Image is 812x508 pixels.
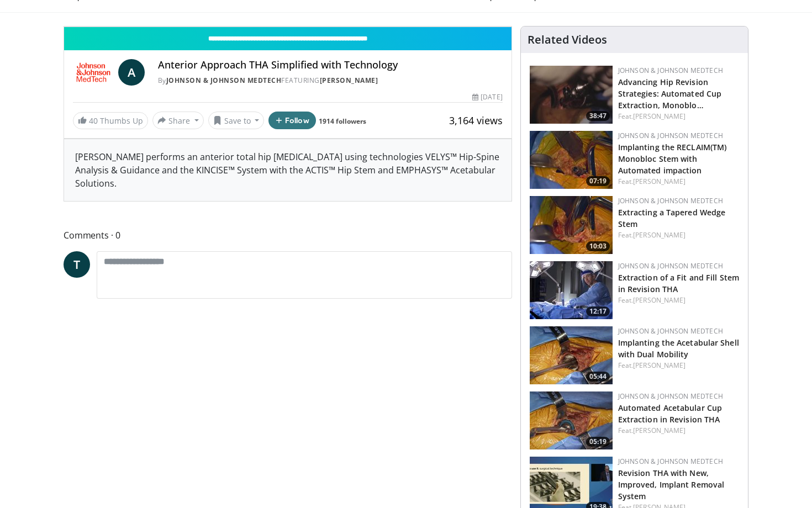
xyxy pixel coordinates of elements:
[73,59,114,86] img: Johnson & Johnson MedTech
[530,66,613,124] img: 9f1a5b5d-2ba5-4c40-8e0c-30b4b8951080.150x105_q85_crop-smart_upscale.jpg
[633,361,686,370] a: [PERSON_NAME]
[530,261,613,319] img: 82aed312-2a25-4631-ae62-904ce62d2708.150x105_q85_crop-smart_upscale.jpg
[586,241,610,251] span: 10:03
[618,131,723,140] a: Johnson & Johnson MedTech
[618,261,723,271] a: Johnson & Johnson MedTech
[530,196,613,254] a: 10:03
[586,111,610,121] span: 38:47
[618,207,726,229] a: Extracting a Tapered Wedge Stem
[89,115,98,126] span: 40
[633,230,686,240] a: [PERSON_NAME]
[64,139,512,201] div: [PERSON_NAME] performs an anterior total hip [MEDICAL_DATA] using technologies VELYS™ Hip-Spine A...
[633,112,686,121] a: [PERSON_NAME]
[208,112,265,129] button: Save to
[530,131,613,189] a: 07:19
[64,27,512,27] video-js: Video Player
[618,391,723,401] a: Johnson & Johnson MedTech
[618,403,722,425] a: Automated Acetabular Cup Extraction in Revision THA
[618,426,739,436] div: Feat.
[530,196,613,254] img: 0b84e8e2-d493-4aee-915d-8b4f424ca292.150x105_q85_crop-smart_upscale.jpg
[319,117,366,126] a: 1914 followers
[73,112,148,129] a: 40 Thumbs Up
[618,230,739,240] div: Feat.
[118,59,145,86] a: A
[618,196,723,205] a: Johnson & Johnson MedTech
[633,295,686,305] a: [PERSON_NAME]
[633,426,686,435] a: [PERSON_NAME]
[268,112,316,129] button: Follow
[618,468,725,501] a: Revision THA with New, Improved, Implant Removal System
[618,457,723,466] a: Johnson & Johnson MedTech
[618,112,739,121] div: Feat.
[586,176,610,186] span: 07:19
[320,76,378,85] a: [PERSON_NAME]
[166,76,282,85] a: Johnson & Johnson MedTech
[618,326,723,336] a: Johnson & Johnson MedTech
[618,177,739,187] div: Feat.
[528,33,607,46] h4: Related Videos
[449,114,503,127] span: 3,164 views
[586,372,610,382] span: 05:44
[618,361,739,371] div: Feat.
[530,261,613,319] a: 12:17
[618,66,723,75] a: Johnson & Johnson MedTech
[158,76,503,86] div: By FEATURING
[530,66,613,124] a: 38:47
[618,337,739,359] a: Implanting the Acetabular Shell with Dual Mobility
[530,131,613,189] img: ffc33e66-92ed-4f11-95c4-0a160745ec3c.150x105_q85_crop-smart_upscale.jpg
[586,437,610,447] span: 05:19
[530,326,613,384] a: 05:44
[633,177,686,186] a: [PERSON_NAME]
[618,295,739,305] div: Feat.
[158,59,503,71] h4: Anterior Approach THA Simplified with Technology
[530,326,613,384] img: 9c1ab193-c641-4637-bd4d-10334871fca9.150x105_q85_crop-smart_upscale.jpg
[618,272,739,294] a: Extraction of a Fit and Fill Stem in Revision THA
[472,92,502,102] div: [DATE]
[618,142,727,176] a: Implanting the RECLAIM(TM) Monobloc Stem with Automated impaction
[64,251,90,278] a: T
[618,77,722,110] a: Advancing Hip Revision Strategies: Automated Cup Extraction, Monoblo…
[64,228,512,242] span: Comments 0
[586,306,610,316] span: 12:17
[530,391,613,449] a: 05:19
[530,391,613,449] img: d5b2f4bf-f70e-4130-8279-26f7233142ac.150x105_q85_crop-smart_upscale.jpg
[152,112,204,129] button: Share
